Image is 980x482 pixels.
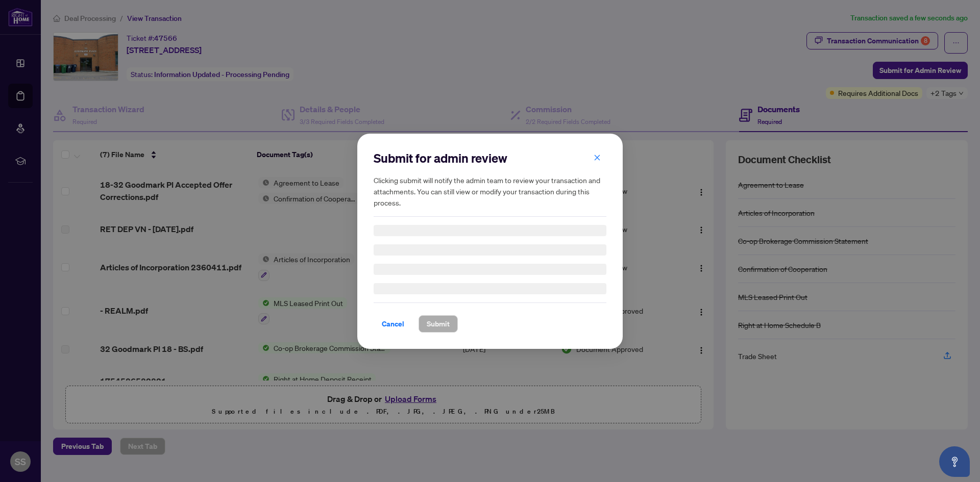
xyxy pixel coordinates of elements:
button: Submit [419,315,458,333]
h2: Submit for admin review [374,150,606,166]
button: Open asap [939,446,970,477]
span: close [594,154,601,161]
h5: Clicking submit will notify the admin team to review your transaction and attachments. You can st... [374,174,606,208]
span: Cancel [382,316,404,332]
button: Cancel [374,315,412,333]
